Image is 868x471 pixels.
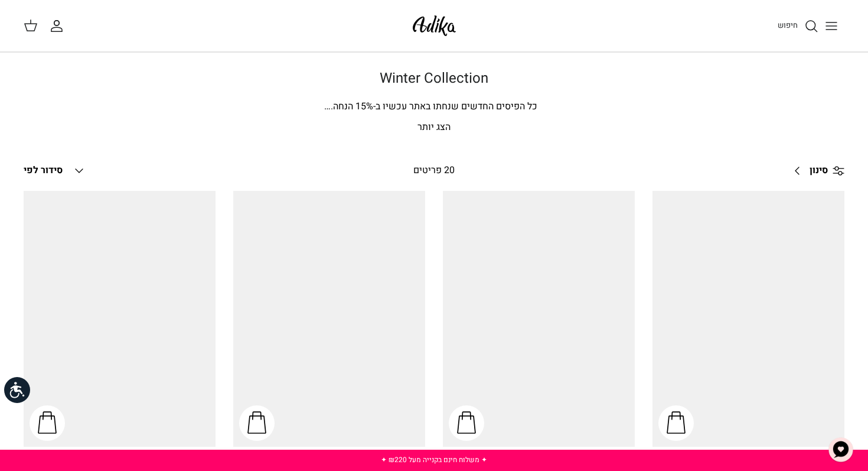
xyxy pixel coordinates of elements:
span: סינון [810,163,828,178]
a: מכנסי טרנינג City strolls [233,191,425,447]
p: הצג יותר [24,120,844,135]
span: % הנחה. [324,99,373,113]
a: ✦ משלוח חינם בקנייה מעל ₪220 ✦ [381,454,487,465]
span: חיפוש [778,20,798,31]
a: סווטשירט Brazilian Kid [443,191,635,447]
span: כל הפיסים החדשים שנחתו באתר עכשיו ב- [373,99,537,113]
a: חיפוש [778,19,818,33]
button: צ'אט [823,432,859,467]
button: סידור לפי [24,158,86,184]
a: סינון [786,157,844,185]
div: 20 פריטים [335,163,533,178]
h1: Winter Collection [24,70,844,87]
button: Toggle menu [818,13,844,39]
a: החשבון שלי [50,19,68,33]
span: סידור לפי [24,163,63,177]
a: ג׳ינס All Or Nothing קריס-קרוס | BOYFRIEND [652,191,844,447]
img: Adika IL [409,12,459,40]
a: סווטשירט City Strolls אוברסייז [24,191,216,447]
span: 15 [355,99,366,113]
